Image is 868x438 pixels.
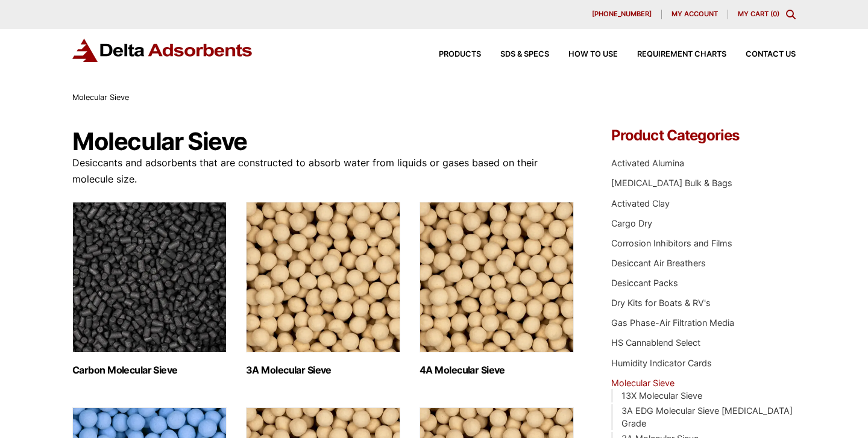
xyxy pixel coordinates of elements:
span: Contact Us [746,51,796,58]
a: Desiccant Air Breathers [611,258,706,268]
a: Visit product category 3A Molecular Sieve [246,202,400,376]
h2: Carbon Molecular Sieve [72,364,227,376]
img: 3A Molecular Sieve [246,202,400,352]
img: 4A Molecular Sieve [420,202,574,352]
span: [PHONE_NUMBER] [592,11,652,17]
span: Products [439,51,481,58]
a: [PHONE_NUMBER] [582,10,662,19]
h1: Molecular Sieve [72,128,575,155]
h4: Product Categories [611,128,796,143]
a: My account [662,10,728,19]
p: Desiccants and adsorbents that are constructed to absorb water from liquids or gases based on the... [72,155,575,187]
h2: 4A Molecular Sieve [420,364,574,376]
a: Humidity Indicator Cards [611,358,712,368]
a: 13X Molecular Sieve [621,390,702,401]
a: My Cart (0) [738,10,779,18]
a: Molecular Sieve [611,378,675,388]
span: How to Use [568,51,618,58]
a: Gas Phase-Air Filtration Media [611,318,734,328]
a: Cargo Dry [611,218,652,228]
span: 0 [773,10,777,18]
a: Products [420,51,481,58]
span: Requirement Charts [637,51,726,58]
a: Desiccant Packs [611,278,678,288]
h2: 3A Molecular Sieve [246,364,400,376]
a: Dry Kits for Boats & RV's [611,298,711,308]
a: Requirement Charts [618,51,726,58]
div: Toggle Modal Content [786,10,796,19]
span: My account [671,11,718,17]
span: SDS & SPECS [500,51,549,58]
a: Visit product category 4A Molecular Sieve [420,202,574,376]
img: Delta Adsorbents [72,39,253,62]
a: Activated Alumina [611,158,684,168]
a: [MEDICAL_DATA] Bulk & Bags [611,178,732,188]
a: How to Use [549,51,618,58]
span: Molecular Sieve [72,93,129,102]
a: Visit product category Carbon Molecular Sieve [72,202,227,376]
a: Activated Clay [611,198,670,208]
a: SDS & SPECS [481,51,549,58]
img: Carbon Molecular Sieve [72,202,227,352]
a: Contact Us [726,51,796,58]
a: HS Cannablend Select [611,337,700,348]
a: Corrosion Inhibitors and Films [611,238,732,248]
a: 3A EDG Molecular Sieve [MEDICAL_DATA] Grade [621,405,793,429]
